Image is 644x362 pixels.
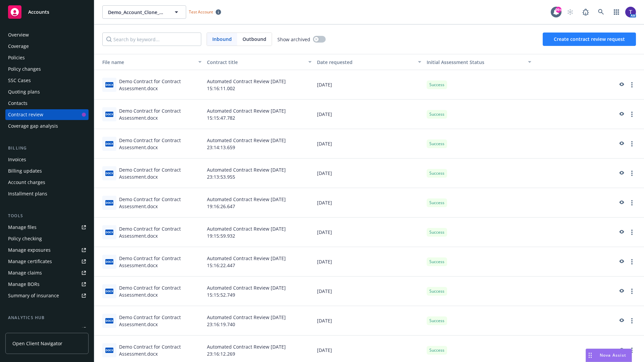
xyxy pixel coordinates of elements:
[628,199,636,207] a: more
[108,9,166,16] span: Demo_Account_Clone_QA_CR_Tests_Demo
[119,137,202,151] div: Demo Contract for Contract Assessment.docx
[5,98,89,109] a: Contacts
[314,188,424,218] div: [DATE]
[5,267,89,278] a: Manage claims
[617,317,625,325] a: preview
[105,82,113,87] span: docx
[625,7,636,17] img: photo
[429,170,444,176] span: Success
[8,86,40,97] div: Quoting plans
[5,279,89,290] a: Manage BORs
[314,247,424,277] div: [DATE]
[204,277,314,306] div: Automated Contract Review [DATE] 15:15:52.749
[314,129,424,159] div: [DATE]
[563,5,577,19] a: Start snowing
[212,36,232,43] span: Inbound
[628,110,636,118] a: more
[5,86,89,97] a: Quoting plans
[628,228,636,236] a: more
[119,107,202,121] div: Demo Contract for Contract Assessment.docx
[8,245,51,255] div: Manage exposures
[617,258,625,266] a: preview
[314,218,424,247] div: [DATE]
[628,169,636,177] a: more
[8,98,28,109] div: Contacts
[617,110,625,118] a: preview
[427,59,524,66] div: Toggle SortBy
[5,121,89,131] a: Coverage gap analysis
[5,177,89,188] a: Account charges
[628,81,636,89] a: more
[5,256,89,267] a: Manage certificates
[314,306,424,336] div: [DATE]
[5,233,89,244] a: Policy checking
[427,59,484,65] span: Initial Assessment Status
[119,196,202,210] div: Demo Contract for Contract Assessment.docx
[594,5,608,19] a: Search
[617,81,625,89] a: preview
[314,100,424,129] div: [DATE]
[586,349,632,362] button: Nova Assist
[28,9,49,15] span: Accounts
[204,159,314,188] div: Automated Contract Review [DATE] 23:13:53.955
[102,33,201,46] input: Search by keyword...
[12,340,62,347] span: Open Client Navigator
[105,141,113,146] span: docx
[204,247,314,277] div: Automated Contract Review [DATE] 15:16:22.447
[314,277,424,306] div: [DATE]
[97,59,194,66] div: File name
[429,318,444,324] span: Success
[617,140,625,148] a: preview
[204,218,314,247] div: Automated Contract Review [DATE] 19:15:59.932
[617,169,625,177] a: preview
[5,154,89,165] a: Invoices
[8,222,37,233] div: Manage files
[119,166,202,180] div: Demo Contract for Contract Assessment.docx
[429,347,444,353] span: Success
[105,318,113,323] span: docx
[5,3,89,21] a: Accounts
[8,267,42,278] div: Manage claims
[429,82,444,88] span: Success
[5,222,89,233] a: Manage files
[8,154,26,165] div: Invoices
[204,306,314,336] div: Automated Contract Review [DATE] 23:16:19.740
[617,287,625,295] a: preview
[105,259,113,264] span: docx
[554,36,625,42] span: Create contract review request
[314,70,424,100] div: [DATE]
[204,54,314,70] button: Contract title
[628,287,636,295] a: more
[8,279,40,290] div: Manage BORs
[8,41,29,52] div: Coverage
[8,233,42,244] div: Policy checking
[8,188,47,199] div: Installment plans
[600,352,626,358] span: Nova Assist
[5,290,89,301] a: Summary of insurance
[610,5,623,19] a: Switch app
[5,245,89,255] a: Manage exposures
[277,36,310,43] span: Show archived
[579,5,592,19] a: Report a Bug
[119,255,202,269] div: Demo Contract for Contract Assessment.docx
[5,188,89,199] a: Installment plans
[207,59,304,66] div: Contract title
[317,59,414,66] div: Date requested
[5,41,89,52] a: Coverage
[8,324,64,335] div: Loss summary generator
[628,346,636,354] a: more
[628,140,636,148] a: more
[8,29,29,40] div: Overview
[617,228,625,236] a: preview
[243,36,266,43] span: Outbound
[237,33,272,46] span: Outbound
[105,171,113,176] span: docx
[8,290,59,301] div: Summary of insurance
[5,324,89,335] a: Loss summary generator
[119,225,202,239] div: Demo Contract for Contract Assessment.docx
[5,52,89,63] a: Policies
[8,166,42,176] div: Billing updates
[8,121,58,131] div: Coverage gap analysis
